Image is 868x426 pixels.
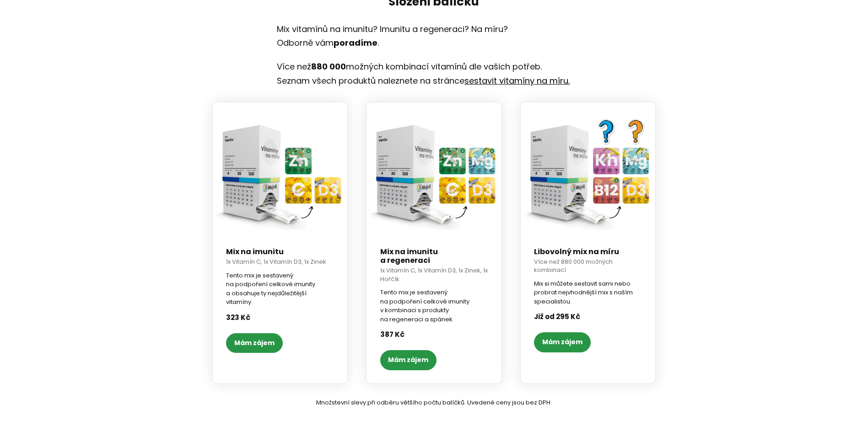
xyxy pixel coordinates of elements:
a: Mix na imunitu [226,246,284,257]
p: Mix vitamínů na imunitu? Imunitu a regeneraci? Na míru? Odborně vám . [277,22,591,60]
div: Více než 880 000 možných kombinací [534,256,642,274]
span: Mám zájem [234,338,275,347]
strong: poradíme [334,37,377,48]
a: sestavit vitamíny na míru. [464,75,570,86]
div: 1x Vitamín C, 1x Vitamín D3, 1x Zinek [226,256,334,266]
p: Množstevní slevy při odběru většího počtu balíčků. Uvedené ceny jsou bez DPH. [212,398,656,408]
div: Tento mix je sestavený na podpoření celkové imunity a obsahuje ty nejdůležitější vitamíny. [226,271,334,307]
a: Libovolný mix na míru [534,246,619,257]
span: Mám zájem [388,355,428,364]
div: 387 Kč [380,330,488,339]
span: Mám zájem [542,337,582,346]
div: 1x Vitamín C, 1x Vitamín D3, 1x Zinek, 1x Hořčík [380,265,488,283]
a: Mám zájem [534,332,591,352]
div: Již od 295 Kč [534,313,642,321]
div: Mix si můžete sestavit sami nebo probrat nejvhodnější mix s naším specialistou. [534,279,642,306]
a: Mám zájem [226,333,283,353]
div: 323 Kč [226,314,334,322]
div: Tento mix je sestavený na podpoření celkové imunity v kombinaci s produkty na regeneraci a spánek. [380,288,488,324]
a: Mám zájem [380,350,437,370]
strong: 880 000 [311,61,346,72]
p: Více než možných kombinací vitamínů dle vašich potřeb. Seznam všech produktů naleznete na stránce [277,60,591,88]
a: Mix na imunitu a regeneraci [380,246,438,266]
